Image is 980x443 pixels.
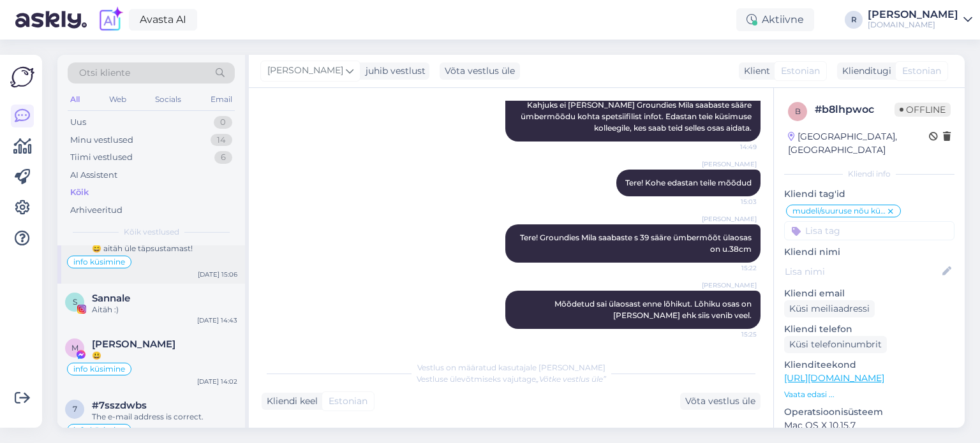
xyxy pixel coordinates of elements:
div: The e-mail address is correct. [92,411,237,423]
div: All [68,91,82,108]
span: Offline [895,103,951,117]
p: Operatsioonisüsteem [784,405,954,419]
span: b [795,106,801,116]
span: Vestlus on määratud kasutajale [PERSON_NAME] [417,363,605,372]
p: Klienditeekond [784,358,954,372]
div: juhib vestlust [360,64,426,78]
div: 0 [214,116,232,129]
span: [PERSON_NAME] [702,280,757,290]
div: Võta vestlus üle [440,62,520,80]
div: 6 [214,151,232,164]
img: explore-ai [97,6,124,33]
span: S [73,297,77,307]
div: [DATE] 15:06 [198,270,237,279]
div: Tiimi vestlused [70,151,133,164]
span: Marianne Loim [92,338,175,350]
p: Kliendi nimi [784,245,954,259]
div: Klient [739,64,770,78]
span: Tere! Kohe edastan teile mõõdud [625,178,752,187]
div: Aitäh :) [92,304,237,316]
span: info küsimine [73,258,125,266]
span: [PERSON_NAME] [702,159,757,169]
div: Kliendi info [784,168,954,180]
div: Kõik [70,186,89,199]
div: [DATE] 14:43 [197,316,237,325]
span: 14:49 [709,142,757,152]
div: Küsi telefoninumbrit [784,336,887,353]
span: Estonian [329,395,367,408]
span: Kõik vestlused [124,226,179,238]
input: Lisa tag [784,221,954,240]
div: Kliendi keel [262,395,318,408]
div: [DATE] 14:02 [197,377,237,386]
span: Tere! Kahjuks ei [PERSON_NAME] Groundies Mila saabaste sääre ümbermõõdu kohta spetsiifilist infot... [521,77,754,133]
p: Vaata edasi ... [784,389,954,400]
span: Estonian [902,64,941,78]
i: „Võtke vestlus üle” [536,374,606,384]
p: Kliendi tag'id [784,187,954,201]
span: Mõõdetud sai ülaosast enne lõhikut. Lõhiku osas on [PERSON_NAME] ehk siis venib veel. [554,299,754,320]
div: Aktiivne [736,8,814,31]
p: Kliendi telefon [784,323,954,336]
span: info küsimine [73,365,125,373]
div: R [845,11,863,29]
div: [GEOGRAPHIC_DATA], [GEOGRAPHIC_DATA] [788,130,929,157]
span: mudeli/suuruse nõu küsimine [792,207,886,215]
a: [PERSON_NAME][DOMAIN_NAME] [868,10,972,30]
div: 14 [211,134,232,147]
div: Web [107,91,129,108]
span: Otsi kliente [79,66,130,80]
span: 15:22 [709,263,757,273]
div: Klienditugi [837,64,891,78]
span: #7sszdwbs [92,400,147,411]
span: 7 [73,404,77,414]
span: [PERSON_NAME] [702,214,757,224]
div: Minu vestlused [70,134,133,147]
div: Socials [152,91,184,108]
a: [URL][DOMAIN_NAME] [784,372,884,384]
span: Vestluse ülevõtmiseks vajutage [417,374,606,384]
p: Kliendi email [784,287,954,300]
img: Askly Logo [10,65,34,89]
div: Arhiveeritud [70,204,122,217]
span: Tere! Groundies Mila saabaste s 39 sääre ümbermõõt ülaosas on u.38cm [520,233,754,254]
div: [PERSON_NAME] [868,10,958,20]
div: 😃 [92,350,237,361]
span: Estonian [781,64,820,78]
div: Küsi meiliaadressi [784,300,875,317]
span: 15:25 [709,330,757,339]
div: Võta vestlus üle [680,393,761,410]
span: info küsimine [73,426,125,434]
div: # b8lhpwoc [815,102,895,117]
div: AI Assistent [70,169,117,182]
span: 15:03 [709,197,757,207]
a: Avasta AI [129,9,197,31]
input: Lisa nimi [785,265,940,279]
div: Email [208,91,235,108]
span: M [71,343,78,352]
div: [DOMAIN_NAME] [868,20,958,30]
div: Uus [70,116,86,129]
span: Sannale [92,293,130,304]
span: [PERSON_NAME] [267,64,343,78]
p: Mac OS X 10.15.7 [784,419,954,432]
